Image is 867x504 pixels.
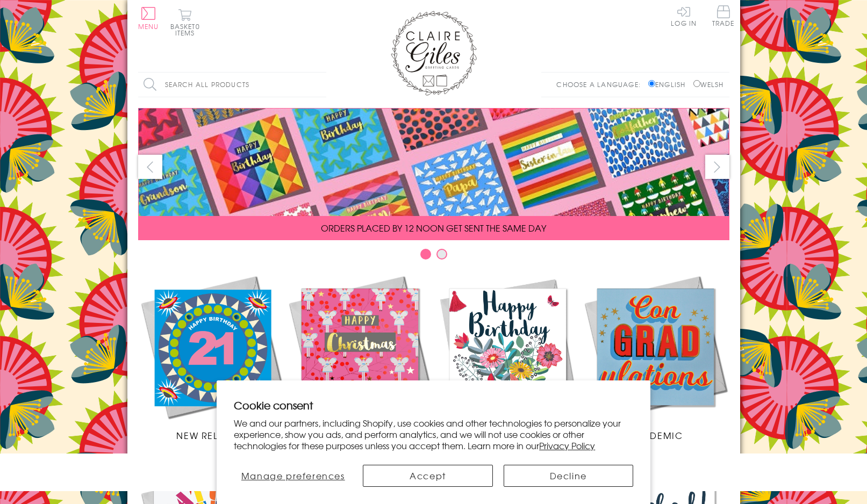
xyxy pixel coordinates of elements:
[693,80,700,87] input: Welsh
[175,21,200,38] span: 0 items
[434,273,582,442] a: Birthdays
[504,465,633,487] button: Decline
[316,73,326,97] input: Search
[234,417,633,451] p: We and our partners, including Shopify, use cookies and other technologies to personalize your ex...
[138,155,162,179] button: prev
[363,465,492,487] button: Accept
[648,80,691,89] label: English
[138,21,159,31] span: Menu
[391,11,477,96] img: Claire Giles Greetings Cards
[241,469,345,482] span: Manage preferences
[539,439,595,452] a: Privacy Policy
[671,5,697,26] a: Log In
[712,5,735,28] a: Trade
[321,221,546,234] span: ORDERS PLACED BY 12 NOON GET SENT THE SAME DAY
[420,249,431,260] button: Carousel Page 1 (Current Slide)
[436,249,447,260] button: Carousel Page 2
[712,5,735,26] span: Trade
[286,273,434,442] a: Christmas
[556,80,646,89] p: Choose a language:
[234,465,352,487] button: Manage preferences
[705,155,729,179] button: next
[138,73,326,97] input: Search all products
[648,80,655,87] input: English
[582,273,729,442] a: Academic
[693,80,724,89] label: Welsh
[234,398,633,413] h2: Cookie consent
[138,273,286,442] a: New Releases
[138,248,729,265] div: Carousel Pagination
[176,429,247,442] span: New Releases
[138,7,159,30] button: Menu
[628,429,683,442] span: Academic
[170,9,200,36] button: Basket0 items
